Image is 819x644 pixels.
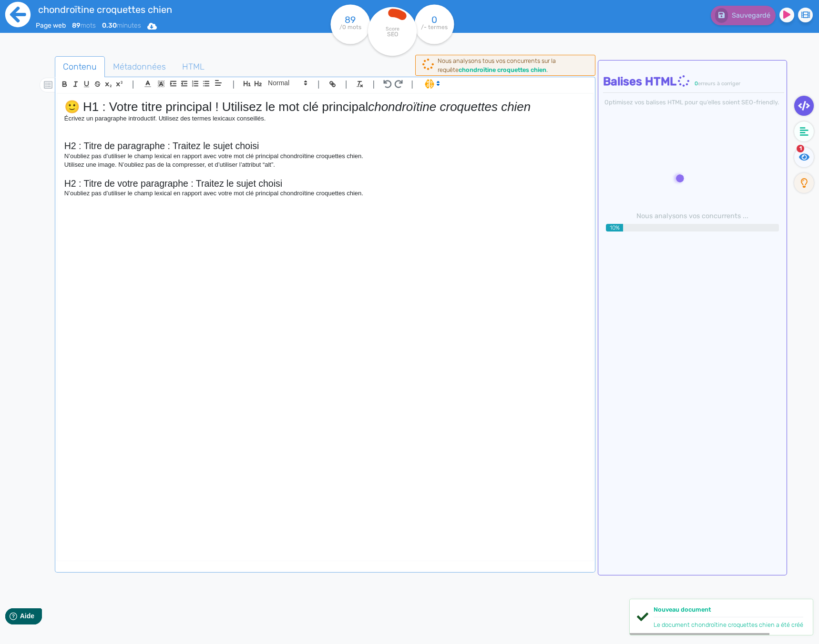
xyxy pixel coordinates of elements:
[36,21,66,30] span: Page web
[654,620,803,629] div: Le document chondroïtine croquettes chien a été créé
[55,56,105,78] a: Contenu
[385,26,399,32] tspan: Score
[603,98,784,107] div: Optimisez vos balises HTML pour qu’elles soient SEO-friendly.
[421,24,448,30] tspan: /- termes
[732,11,770,20] span: Sauvegardé
[212,77,225,89] span: Aligment
[105,56,174,78] a: Métadonnées
[49,8,63,15] span: Aide
[102,21,141,30] span: minutes
[345,14,356,25] tspan: 89
[64,114,586,123] p: Écrivez un paragraphe introductif. Utilisez des termes lexicaux conseillés.
[411,78,413,91] span: |
[345,78,348,91] span: |
[698,80,740,87] span: erreurs à corriger
[317,78,320,91] span: |
[64,189,586,198] p: N’oubliez pas d’utiliser le champ lexical en rapport avec votre mot clé principal chondroïtine cr...
[438,56,590,74] div: Nous analysons tous vos concurrents sur la requête .
[72,21,96,30] span: mots
[339,24,361,30] tspan: /0 mots
[459,66,546,73] b: chondroïtine croquettes chien
[64,152,586,161] p: N’oubliez pas d’utiliser le champ lexical en rapport avec votre mot clé principal chondroïtine cr...
[368,100,531,114] em: chondroïtine croquettes chien
[64,178,586,189] h2: H2 : Titre de votre paragraphe : Traitez le sujet choisi
[420,78,443,90] span: I.Assistant
[174,56,213,78] a: HTML
[72,21,81,30] b: 89
[695,80,698,87] span: 0
[372,78,375,91] span: |
[654,605,803,617] div: Nouveau document
[606,223,623,232] span: 10%
[603,75,784,89] h4: Balises HTML
[64,161,586,169] p: Utilisez une image. N’oubliez pas de la compresser, et d’utiliser l’attribut “alt”.
[64,141,586,151] h2: H2 : Titre de paragraphe : Traitez le sujet choisi
[105,54,174,80] span: Métadonnées
[55,54,104,80] span: Contenu
[132,78,134,91] span: |
[711,6,776,25] button: Sauvegardé
[431,14,437,25] tspan: 0
[232,78,235,91] span: |
[64,100,586,114] h1: 🙂 H1 : Votre titre principal ! Utilisez le mot clé principal
[36,2,281,17] input: title
[606,212,779,220] h6: Nous analysons vos concurrents ...
[797,145,804,152] span: 1
[102,21,117,30] b: 0.30
[174,54,212,80] span: HTML
[387,30,398,38] tspan: SEO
